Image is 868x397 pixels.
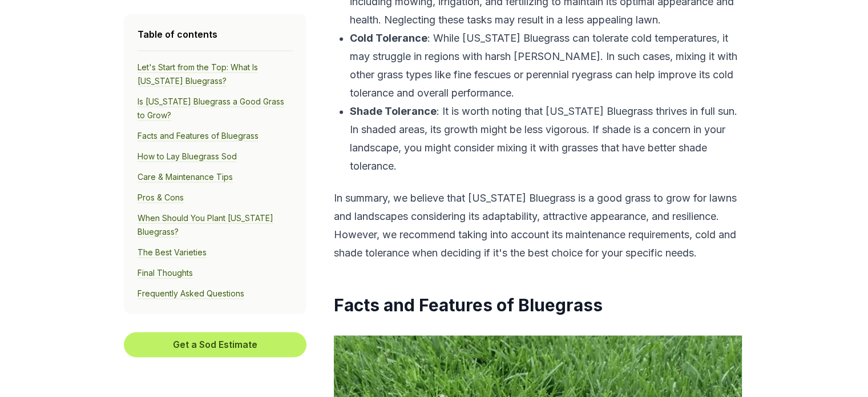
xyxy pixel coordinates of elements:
a: Final Thoughts [138,268,193,278]
a: Care & Maintenance Tips [138,172,233,182]
a: Is [US_STATE] Bluegrass a Good Grass to Grow? [138,97,284,121]
p: : While [US_STATE] Bluegrass can tolerate cold temperatures, it may struggle in regions with hars... [350,29,742,102]
b: Cold Tolerance [350,32,427,44]
a: When Should You Plant [US_STATE] Bluegrass? [138,213,273,237]
p: : It is worth noting that [US_STATE] Bluegrass thrives in full sun. In shaded areas, its growth m... [350,102,742,175]
a: Let's Start from the Top: What Is [US_STATE] Bluegrass? [138,62,258,86]
button: Get a Sod Estimate [124,332,306,357]
a: Pros & Cons [138,193,184,203]
b: Shade Tolerance [350,105,437,117]
h2: Facts and Features of Bluegrass [334,294,742,317]
a: The Best Varieties [138,247,207,258]
h4: Table of contents [138,27,293,41]
a: Facts and Features of Bluegrass [138,131,259,141]
p: In summary, we believe that [US_STATE] Bluegrass is a good grass to grow for lawns and landscapes... [334,189,742,262]
a: Frequently Asked Questions [138,288,244,299]
a: How to Lay Bluegrass Sod [138,151,237,162]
